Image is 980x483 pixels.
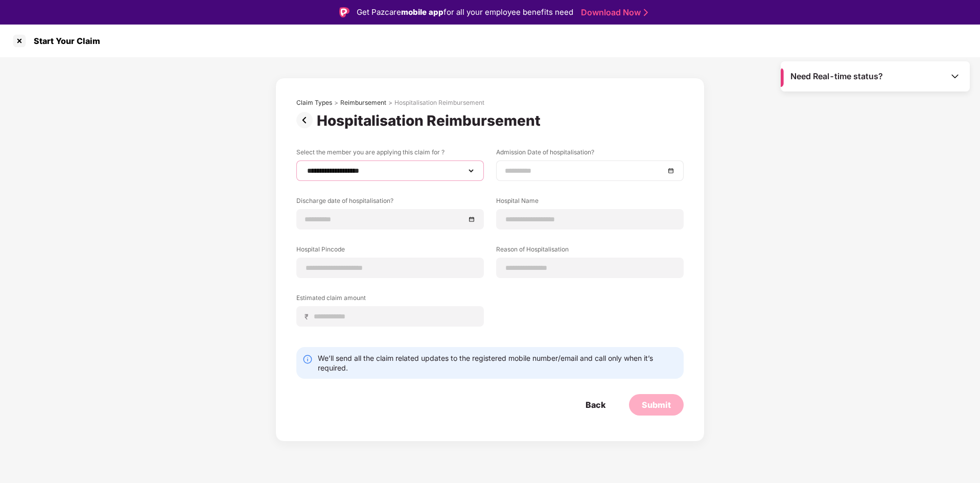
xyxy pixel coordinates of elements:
[296,148,484,160] label: Select the member you are applying this claim for ?
[950,71,960,81] img: Toggle Icon
[296,245,484,258] label: Hospital Pincode
[340,99,386,107] div: Reimbursement
[296,293,484,306] label: Estimated claim amount
[496,245,684,258] label: Reason of Hospitalisation
[305,312,313,321] span: ₹
[357,6,573,18] div: Get Pazcare for all your employee benefits need
[496,196,684,209] label: Hospital Name
[644,7,648,18] img: Stroke
[318,353,678,373] div: We’ll send all the claim related updates to the registered mobile number/email and call only when...
[296,112,317,128] img: svg+xml;base64,PHN2ZyBpZD0iUHJldi0zMngzMiIgeG1sbnM9Imh0dHA6Ly93d3cudzMub3JnLzIwMDAvc3ZnIiB3aWR0aD...
[388,99,392,107] div: >
[339,7,349,17] img: Logo
[334,99,338,107] div: >
[581,7,645,18] a: Download Now
[496,148,684,160] label: Admission Date of hospitalisation?
[302,354,313,364] img: svg+xml;base64,PHN2ZyBpZD0iSW5mby0yMHgyMCIgeG1sbnM9Imh0dHA6Ly93d3cudzMub3JnLzIwMDAvc3ZnIiB3aWR0aD...
[296,196,484,209] label: Discharge date of hospitalisation?
[317,112,545,129] div: Hospitalisation Reimbursement
[790,71,883,82] span: Need Real-time status?
[586,399,605,410] div: Back
[394,99,484,107] div: Hospitalisation Reimbursement
[28,36,100,46] div: Start Your Claim
[401,7,444,17] strong: mobile app
[642,399,671,410] div: Submit
[296,99,332,107] div: Claim Types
